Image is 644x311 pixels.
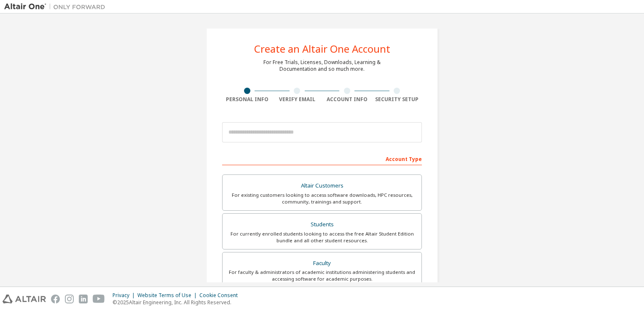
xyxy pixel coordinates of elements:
[263,59,381,72] div: For Free Trials, Licenses, Downloads, Learning & Documentation and so much more.
[272,96,322,103] div: Verify Email
[4,3,110,11] img: Altair One
[79,295,88,303] img: linkedin.svg
[51,295,60,303] img: facebook.svg
[228,192,416,205] div: For existing customers looking to access software downloads, HPC resources, community, trainings ...
[228,231,416,244] div: For currently enrolled students looking to access the free Altair Student Edition bundle and all ...
[113,292,137,299] div: Privacy
[228,180,416,192] div: Altair Customers
[93,295,105,303] img: youtube.svg
[222,152,422,165] div: Account Type
[228,219,416,231] div: Students
[372,96,422,103] div: Security Setup
[228,257,416,269] div: Faculty
[137,292,199,299] div: Website Terms of Use
[113,299,243,306] p: © 2025 Altair Engineering, Inc. All Rights Reserved.
[199,292,243,299] div: Cookie Consent
[65,295,74,303] img: instagram.svg
[3,295,46,303] img: altair_logo.svg
[228,269,416,282] div: For faculty & administrators of academic institutions administering students and accessing softwa...
[254,44,390,54] div: Create an Altair One Account
[322,96,372,103] div: Account Info
[222,96,272,103] div: Personal Info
